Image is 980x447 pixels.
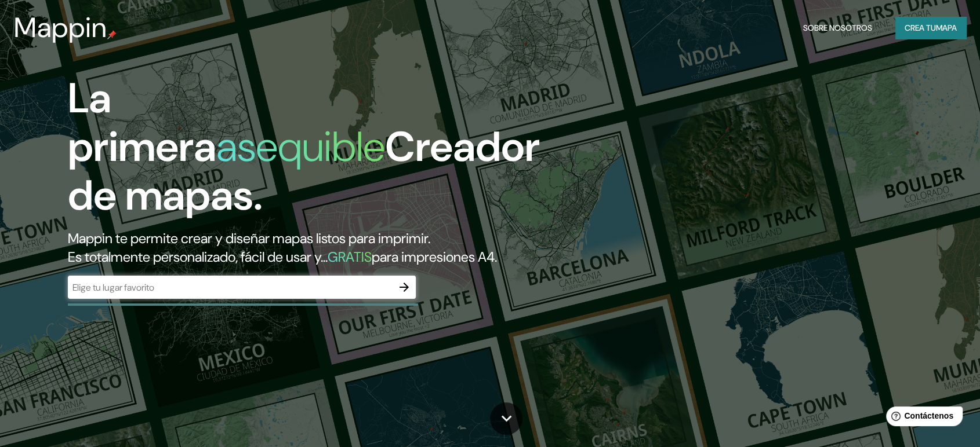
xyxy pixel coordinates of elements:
font: GRATIS [328,248,372,266]
font: La primera [68,71,216,174]
iframe: Lanzador de widgets de ayuda [877,402,967,434]
font: para impresiones A4. [372,248,497,266]
button: Sobre nosotros [798,17,877,39]
font: Creador de mapas. [68,120,540,222]
input: Elige tu lugar favorito [68,281,393,294]
font: mapa [936,23,957,33]
button: Crea tumapa [895,17,966,39]
font: asequible [216,120,385,174]
font: Sobre nosotros [803,23,872,33]
font: Es totalmente personalizado, fácil de usar y... [68,248,328,266]
font: Crea tu [905,23,936,33]
font: Mappin te permite crear y diseñar mapas listos para imprimir. [68,229,430,247]
font: Mappin [14,9,107,46]
img: pin de mapeo [107,30,117,39]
